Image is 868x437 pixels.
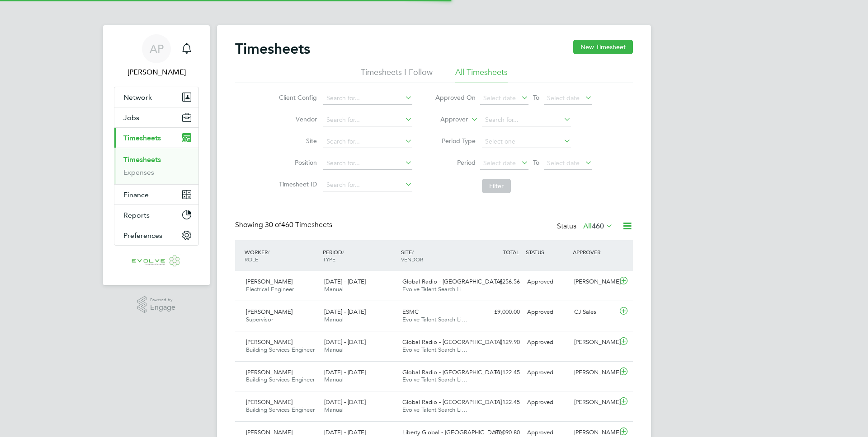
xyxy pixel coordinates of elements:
[342,248,344,256] span: /
[114,87,198,107] button: Network
[276,137,317,145] label: Site
[571,274,618,289] div: [PERSON_NAME]
[321,244,399,267] div: PERIOD
[114,255,199,269] a: Go to home page
[323,256,335,263] span: TYPE
[402,428,504,436] span: Liberty Global - [GEOGRAPHIC_DATA]
[547,94,580,102] span: Select date
[245,256,258,263] span: ROLE
[427,115,468,124] label: Approver
[571,305,618,320] div: CJ Sales
[324,428,366,436] span: [DATE] - [DATE]
[246,285,294,293] span: Electrical Engineer
[435,158,476,167] label: Period
[571,365,618,380] div: [PERSON_NAME]
[150,43,164,55] span: AP
[246,278,292,285] span: [PERSON_NAME]
[530,157,542,168] span: To
[246,346,315,353] span: Building Services Engineer
[114,205,198,225] button: Reports
[246,376,315,383] span: Building Services Engineer
[246,368,292,376] span: [PERSON_NAME]
[114,67,199,78] span: Anthony Perrin
[592,222,604,231] span: 460
[123,191,149,199] span: Finance
[401,256,423,263] span: VENDOR
[114,225,198,245] button: Preferences
[132,255,181,269] img: evolve-talent-logo-retina.png
[265,220,332,229] span: 460 Timesheets
[123,93,152,102] span: Network
[324,278,366,285] span: [DATE] - [DATE]
[323,135,412,148] input: Search for...
[324,368,366,376] span: [DATE] - [DATE]
[571,335,618,350] div: [PERSON_NAME]
[323,92,412,105] input: Search for...
[114,185,198,205] button: Finance
[524,274,571,289] div: Approved
[402,376,467,383] span: Evolve Talent Search Li…
[483,94,516,102] span: Select date
[123,231,162,240] span: Preferences
[324,308,366,316] span: [DATE] - [DATE]
[530,92,542,103] span: To
[123,211,150,219] span: Reports
[324,316,344,323] span: Manual
[573,40,633,54] button: New Timesheet
[547,159,580,167] span: Select date
[402,308,419,316] span: ESMC
[246,428,292,436] span: [PERSON_NAME]
[137,296,176,313] a: Powered byEngage
[114,148,198,184] div: Timesheets
[402,316,467,323] span: Evolve Talent Search Li…
[324,398,366,406] span: [DATE] - [DATE]
[324,346,344,353] span: Manual
[524,365,571,380] div: Approved
[150,296,175,304] span: Powered by
[276,93,317,102] label: Client Config
[412,248,414,256] span: /
[323,114,412,126] input: Search for...
[402,398,502,406] span: Global Radio - [GEOGRAPHIC_DATA]
[476,305,524,320] div: £9,000.00
[524,244,571,260] div: STATUS
[402,368,502,376] span: Global Radio - [GEOGRAPHIC_DATA]
[557,220,615,233] div: Status
[235,40,310,58] h2: Timesheets
[583,222,613,231] label: All
[323,157,412,170] input: Search for...
[482,135,571,148] input: Select one
[246,308,292,316] span: [PERSON_NAME]
[402,406,467,414] span: Evolve Talent Search Li…
[276,158,317,167] label: Position
[399,244,477,267] div: SITE
[246,406,315,414] span: Building Services Engineer
[482,114,571,126] input: Search for...
[323,179,412,191] input: Search for...
[476,365,524,380] div: £1,122.45
[324,338,366,346] span: [DATE] - [DATE]
[503,248,519,256] span: TOTAL
[324,376,344,383] span: Manual
[402,285,467,293] span: Evolve Talent Search Li…
[242,244,321,267] div: WORKER
[324,285,344,293] span: Manual
[114,34,199,78] a: AP[PERSON_NAME]
[114,107,198,127] button: Jobs
[123,155,161,164] a: Timesheets
[524,335,571,350] div: Approved
[246,398,292,406] span: [PERSON_NAME]
[435,93,476,102] label: Approved On
[123,113,139,122] span: Jobs
[123,168,154,177] a: Expenses
[476,335,524,350] div: £129.90
[235,220,334,230] div: Showing
[103,25,210,285] nav: Main navigation
[114,128,198,148] button: Timesheets
[268,248,269,256] span: /
[150,304,175,311] span: Engage
[276,115,317,123] label: Vendor
[524,305,571,320] div: Approved
[402,338,502,346] span: Global Radio - [GEOGRAPHIC_DATA]
[361,67,433,83] li: Timesheets I Follow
